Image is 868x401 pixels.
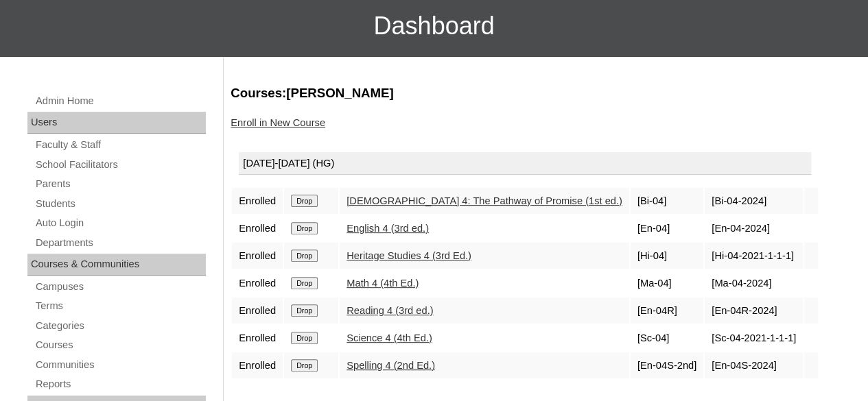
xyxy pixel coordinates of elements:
[34,234,206,252] a: Departments
[705,325,803,351] td: [Sc-04-2021-1-1-1]
[27,112,206,134] div: Users
[705,188,803,214] td: [Bi-04-2024]
[34,356,206,374] a: Communities
[232,243,283,269] td: Enrolled
[34,337,206,354] a: Courses
[347,223,429,234] a: English 4 (3rd ed.)
[631,270,703,296] td: [Ma-04]
[705,352,803,378] td: [En-04S-2024]
[631,243,703,269] td: [Hi-04]
[291,332,318,344] input: Drop
[347,250,471,261] a: Heritage Studies 4 (3rd Ed.)
[34,175,206,193] a: Parents
[291,304,318,317] input: Drop
[631,215,703,241] td: [En-04]
[291,277,318,289] input: Drop
[705,215,803,241] td: [En-04-2024]
[347,195,622,206] a: [DEMOGRAPHIC_DATA] 4: The Pathway of Promise (1st ed.)
[631,297,703,324] td: [En-04R]
[705,297,803,324] td: [En-04R-2024]
[34,278,206,295] a: Campuses
[34,156,206,173] a: School Facilitators
[347,360,435,371] a: Spelling 4 (2nd Ed.)
[232,215,283,241] td: Enrolled
[291,195,318,207] input: Drop
[34,376,206,393] a: Reports
[347,305,433,316] a: Reading 4 (3rd ed.)
[631,325,703,351] td: [Sc-04]
[291,359,318,372] input: Drop
[34,317,206,335] a: Categories
[231,84,854,102] h3: Courses:[PERSON_NAME]
[34,215,206,232] a: Auto Login
[34,93,206,110] a: Admin Home
[705,270,803,296] td: [Ma-04-2024]
[232,188,283,214] td: Enrolled
[631,352,703,378] td: [En-04S-2nd]
[34,195,206,212] a: Students
[347,332,432,343] a: Science 4 (4th Ed.)
[34,297,206,315] a: Terms
[232,325,283,351] td: Enrolled
[34,136,206,154] a: Faculty & Staff
[291,222,318,234] input: Drop
[27,254,206,276] div: Courses & Communities
[232,352,283,378] td: Enrolled
[347,278,419,289] a: Math 4 (4th Ed.)
[232,270,283,296] td: Enrolled
[231,117,325,128] a: Enroll in New Course
[631,188,703,214] td: [Bi-04]
[705,243,803,269] td: [Hi-04-2021-1-1-1]
[239,152,811,175] div: [DATE]-[DATE] (HG)
[232,297,283,324] td: Enrolled
[291,250,318,262] input: Drop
